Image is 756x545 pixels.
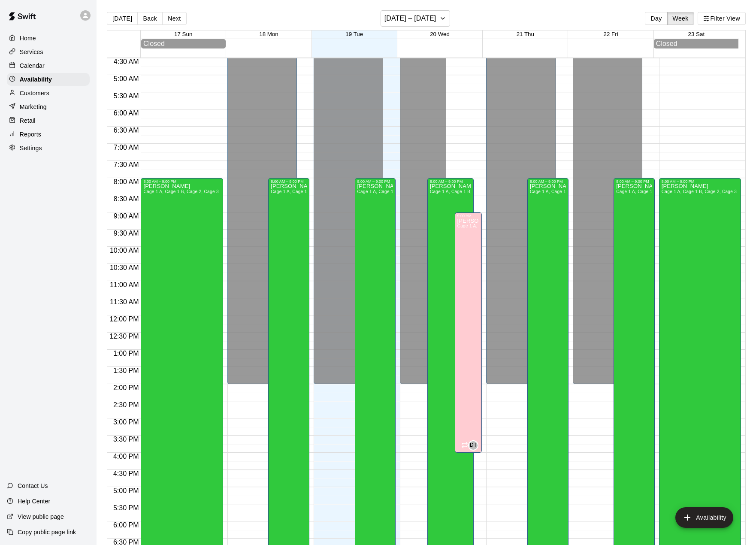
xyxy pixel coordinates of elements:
div: 8:00 AM – 9:00 PM [430,179,471,184]
p: Reports [20,130,41,139]
button: 23 Sat [688,31,705,37]
p: Settings [20,144,42,152]
p: Availability [20,75,52,84]
a: Settings [7,142,90,154]
a: Calendar [7,59,90,72]
button: Filter View [698,12,746,25]
div: 8:00 AM – 9:00 PM [662,179,738,184]
p: Contact Us [18,481,48,490]
span: Cage 1 A, Cage 1 B, Cage 2, Cage 3 [143,189,218,194]
p: Home [20,34,36,42]
span: 9:30 AM [112,230,141,237]
div: 9:00 AM – 4:00 PM [457,214,480,218]
div: 8:00 AM – 9:00 PM [271,179,307,184]
div: 8:00 AM – 9:00 PM [616,179,652,184]
button: Next [162,12,186,25]
button: 18 Mon [259,31,278,37]
span: 1:30 PM [111,367,141,374]
span: 6:00 PM [111,521,141,529]
p: Copy public page link [18,528,76,536]
span: Cage 1 A, Cage 1 B, Cage 2, Cage 3 [616,189,691,194]
button: [DATE] – [DATE] [381,10,451,27]
a: Reports [7,128,90,141]
span: 9:00 AM [112,212,141,220]
span: 5:00 AM [112,75,141,82]
span: 10:30 AM [108,264,141,271]
a: Retail [7,114,90,127]
span: Cage 1 A, Cage 1 B, Cage 2, Cage 3, Front Flex Space, Cage 4 A, Cage 4 B, Cage 5, Cage 6, Back Fl... [457,224,715,228]
span: 6:00 AM [112,109,141,117]
div: 8:00 AM – 9:00 PM [143,179,220,184]
span: 5:00 PM [111,487,141,494]
span: 8:00 AM [112,178,141,185]
span: Cage 1 A, Cage 1 B, Cage 2, Cage 3 [662,189,737,194]
span: 4:00 PM [111,453,141,460]
span: 12:30 PM [107,333,141,340]
button: Day [645,12,667,25]
span: Cage 1 A, Cage 1 B, Cage 2, Cage 3 [271,189,346,194]
button: 22 Fri [604,31,618,37]
p: Help Center [18,497,50,506]
button: 20 Wed [430,31,450,37]
h6: [DATE] – [DATE] [384,12,436,24]
span: Cage 1 A, Cage 1 B, Cage 2, Cage 3 [430,189,505,194]
div: Dauson Tate [468,440,478,451]
span: 6:30 AM [112,127,141,134]
a: Services [7,45,90,58]
a: Marketing [7,100,90,113]
div: Closed [143,40,224,48]
p: Customers [20,89,49,97]
div: 8:00 AM – 9:00 PM [530,179,566,184]
button: add [675,507,733,528]
a: Home [7,32,90,45]
div: Closed [656,40,736,48]
span: 7:00 AM [112,144,141,151]
button: 21 Thu [517,31,534,37]
span: 5:30 AM [112,92,141,100]
p: View public page [18,512,64,521]
p: Services [20,48,43,56]
span: DT [470,441,477,450]
span: Cage 1 A, Cage 1 B, Cage 2, Cage 3 [530,189,605,194]
p: Marketing [20,103,47,111]
span: 7:30 AM [112,161,141,168]
p: Calendar [20,61,45,70]
span: 4:30 PM [111,470,141,477]
button: 19 Tue [345,31,363,37]
span: 5:30 PM [111,504,141,512]
div: 9:00 AM – 4:00 PM: Available [455,212,482,453]
button: Back [137,12,163,25]
span: 4:30 AM [112,58,141,65]
button: Week [667,12,694,25]
a: Availability [7,73,90,86]
a: Customers [7,87,90,100]
span: 11:30 AM [108,298,141,306]
span: 3:30 PM [111,436,141,443]
span: 12:00 PM [107,315,141,323]
button: [DATE] [107,12,138,25]
span: 10:00 AM [108,247,141,254]
div: 8:00 AM – 9:00 PM [357,179,393,184]
span: Cage 1 A, Cage 1 B, Cage 2, Cage 3 [357,189,432,194]
button: 17 Sun [174,31,192,37]
span: Recurring availability [461,442,468,450]
span: 1:00 PM [111,350,141,357]
span: 3:00 PM [111,418,141,426]
span: 2:30 PM [111,401,141,409]
span: 11:00 AM [108,281,141,288]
